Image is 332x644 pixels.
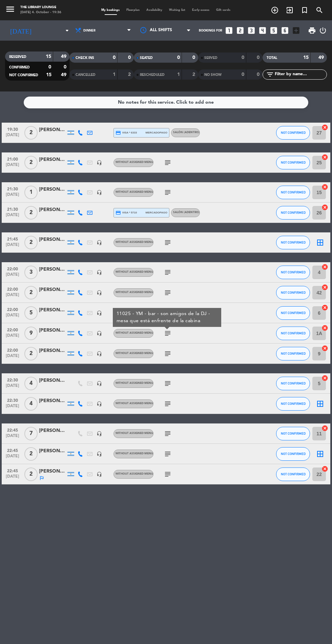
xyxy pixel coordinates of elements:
[321,465,328,472] i: cancel
[257,55,261,60] strong: 0
[281,26,289,35] i: looks_6
[4,313,21,321] span: [DATE]
[116,191,153,193] span: Without assigned menu
[39,286,66,294] div: [PERSON_NAME]
[24,236,38,249] span: 2
[39,377,66,385] div: [PERSON_NAME]
[316,238,324,247] i: border_all
[5,24,36,37] i: [DATE]
[140,73,165,77] span: RESCHEDULED
[116,310,217,325] div: 11025 - YM - bar - son amigos de la DJ - mesa que está enfrente de la cabina
[24,186,38,199] span: 1
[4,446,21,454] span: 22:45
[321,204,328,211] i: cancel
[24,266,38,279] span: 3
[276,306,310,320] button: NOT CONFIRMED
[140,56,153,60] span: SEATED
[177,55,180,60] strong: 0
[128,55,132,60] strong: 0
[199,29,222,33] span: Bookings for
[4,326,21,333] span: 22:00
[116,452,153,455] span: Without assigned menu
[4,185,21,192] span: 21:30
[4,426,21,434] span: 22:45
[61,54,68,59] strong: 49
[164,238,172,247] i: subject
[303,55,309,60] strong: 15
[4,383,21,391] span: [DATE]
[48,65,51,69] strong: 0
[281,472,306,476] span: NOT CONFIRMED
[4,265,21,272] span: 22:00
[39,206,66,214] div: [PERSON_NAME]
[116,161,153,164] span: Without assigned menu
[276,347,310,360] button: NOT CONFIRMED
[116,291,153,294] span: Without assigned menu
[24,468,38,481] span: 2
[242,55,244,60] strong: 0
[213,8,234,12] span: Gift cards
[83,29,96,33] span: Dinner
[4,272,21,280] span: [DATE]
[276,397,310,411] button: NOT CONFIRMED
[173,211,200,214] span: SALÓN (ADENTRO)
[266,70,274,79] i: filter_list
[4,404,21,412] span: [DATE]
[308,26,316,35] span: print
[113,55,116,60] strong: 0
[321,264,328,270] i: cancel
[193,72,197,77] strong: 2
[116,382,153,385] span: Without assigned menu
[46,72,51,77] strong: 15
[116,130,137,136] span: visa * 6333
[4,235,21,243] span: 21:45
[97,240,102,245] i: headset_mic
[164,379,172,388] i: subject
[97,160,102,165] i: headset_mic
[281,161,306,164] span: NOT CONFIRMED
[76,73,96,77] span: CANCELLED
[24,286,38,299] span: 2
[97,431,102,436] i: headset_mic
[164,430,172,438] i: subject
[315,6,324,14] i: search
[24,327,38,340] span: 9
[4,474,21,482] span: [DATE]
[146,130,167,135] span: mercadopago
[4,155,21,163] span: 21:00
[97,310,102,316] i: headset_mic
[276,156,310,169] button: NOT CONFIRMED
[24,427,38,440] span: 7
[286,6,294,14] i: exit_to_app
[9,66,30,69] span: CONFIRMED
[118,99,214,106] div: No notes for this service. Click to add one
[164,470,172,478] i: subject
[4,163,21,170] span: [DATE]
[166,8,189,12] span: Waiting list
[321,325,328,331] i: cancel
[281,211,306,214] span: NOT CONFIRMED
[97,401,102,407] i: headset_mic
[64,65,68,69] strong: 0
[204,56,217,60] span: SERVED
[39,447,66,455] div: [PERSON_NAME]
[39,475,44,481] i: outlined_flag
[9,55,26,59] span: RESERVED
[97,290,102,295] i: headset_mic
[281,452,306,456] span: NOT CONFIRMED
[116,473,153,475] span: Without assigned menu
[164,188,172,196] i: subject
[24,206,38,220] span: 2
[97,351,102,356] i: headset_mic
[292,26,300,35] i: add_box
[4,305,21,313] span: 22:00
[4,192,21,200] span: [DATE]
[24,347,38,360] span: 2
[164,159,172,167] i: subject
[39,186,66,193] div: [PERSON_NAME]
[276,186,310,199] button: NOT CONFIRMED
[113,72,116,77] strong: 1
[39,306,66,314] div: [PERSON_NAME]
[164,350,172,358] i: subject
[39,266,66,273] div: [PERSON_NAME]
